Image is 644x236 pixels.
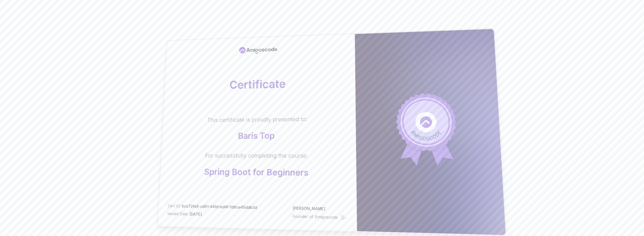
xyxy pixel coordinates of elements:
p: This certificate is proudly presented to: [207,115,307,124]
h2: Certificate [173,77,346,92]
p: For successfully completing the course: [205,152,308,160]
p: Issued Date: [167,211,257,219]
p: Baris Top [206,131,307,140]
span: [DATE] [189,212,202,217]
p: Spring Boot for Beginners [204,167,308,177]
span: bcc72fe6-cd81-44fd-bd4f-fd6ce45ddb3d [182,204,257,210]
p: Founder of Amigoscode [292,213,338,220]
p: [PERSON_NAME] [293,205,347,212]
p: Cert ID: [168,203,257,210]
